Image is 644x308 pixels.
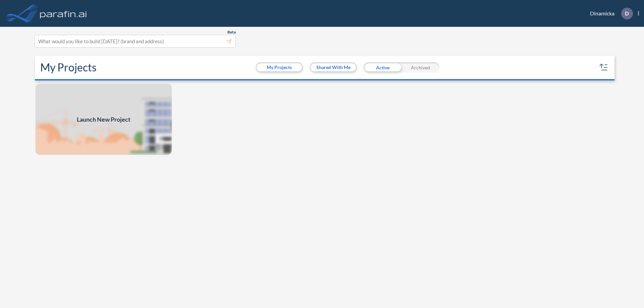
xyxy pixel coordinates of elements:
[580,8,639,19] div: Dinamicka
[40,61,97,74] h2: My Projects
[227,29,236,35] span: Beta
[598,62,609,73] button: sort
[257,63,302,71] button: My Projects
[77,115,130,124] span: Launch New Project
[35,83,172,156] img: add
[625,10,629,16] p: D
[311,63,356,71] button: Shared With Me
[39,7,88,20] img: logo
[401,62,439,72] div: Archived
[35,83,172,156] a: Launch New Project
[364,62,401,72] div: Active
